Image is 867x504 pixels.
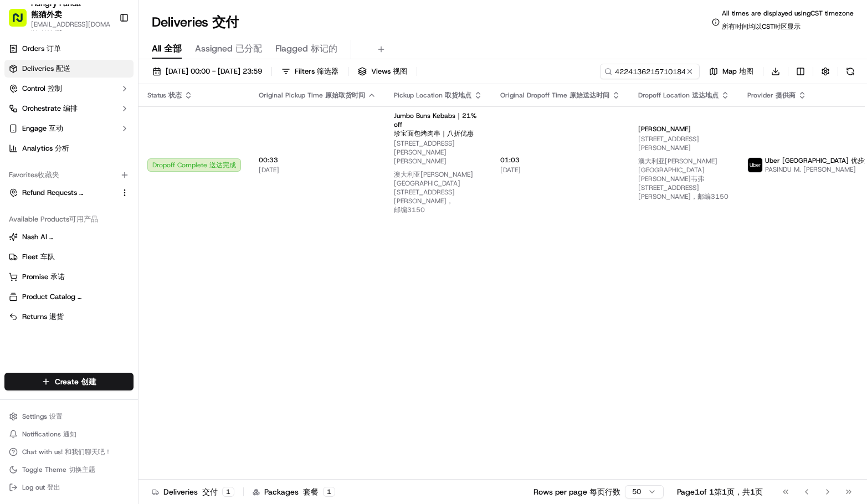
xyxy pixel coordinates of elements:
span: 00:33 [259,156,376,164]
span: 和我们聊天吧！ [65,448,111,456]
span: [DATE] [500,166,620,174]
button: [DATE] 00:00 - [DATE] 23:59 [147,64,267,79]
button: Engage 互动 [4,120,134,137]
span: 熊猫外卖 [31,9,62,19]
a: Analytics 分析 [4,140,134,157]
span: 取货地点 [445,91,471,100]
span: All times are displayed using CST timezone [722,9,854,35]
span: [STREET_ADDRESS][PERSON_NAME] [638,135,730,205]
span: 承诺 [50,272,65,281]
span: Settings [22,412,63,421]
button: Log out 登出 [4,480,134,495]
button: Refresh [843,64,858,79]
span: Fleet [22,252,55,262]
span: 标记的 [311,43,337,54]
span: 车队 [40,252,55,261]
span: All [152,42,182,55]
span: 原始取货时间 [325,91,365,100]
span: Analytics [22,143,69,153]
a: Returns 退货 [9,312,129,322]
span: 分析 [55,143,69,153]
button: [EMAIL_ADDRESS][DOMAIN_NAME] [31,20,110,38]
div: 1 [323,487,335,497]
span: 切换主题 [69,465,95,474]
span: Views [371,66,407,76]
button: Product Catalog 产品目录 [4,288,134,306]
span: 筛选器 [317,66,338,76]
span: Chat with us! [22,448,111,456]
span: 第1页，共1页 [714,487,763,497]
span: Toggle Theme [22,465,95,474]
span: [DATE] 00:00 - [DATE] 23:59 [166,66,262,76]
a: Orders 订单 [4,40,134,58]
span: 创建 [81,377,96,387]
div: Available Products [4,210,134,228]
span: 原始送达时间 [570,91,609,100]
span: Provider [747,91,796,100]
button: Toggle Theme 切换主题 [4,462,134,477]
button: Control 控制 [4,80,134,97]
span: Assigned [195,42,262,55]
img: uber-new-logo.jpeg [748,158,762,172]
span: 登出 [47,483,60,492]
button: Notifications 通知 [4,426,134,442]
div: Favorites [4,166,134,184]
button: Chat with us! 和我们聊天吧！ [4,444,134,460]
div: 1 [222,487,234,497]
a: Nash AI 纳什人工智能 [9,232,129,242]
h1: Deliveries [152,13,239,31]
div: Deliveries [152,486,234,497]
span: 控制 [48,84,62,93]
a: Promise 承诺 [9,272,129,282]
span: 交付 [202,487,218,497]
span: Original Pickup Time [259,91,365,100]
span: 送达地点 [692,91,719,100]
button: Orchestrate 编排 [4,100,134,117]
span: Notifications [22,430,76,439]
span: [DATE] [259,166,376,174]
button: Hungry Panda 熊猫外卖[EMAIL_ADDRESS][DOMAIN_NAME] [4,4,115,31]
span: 套餐 [303,487,319,497]
span: 全部 [164,43,182,54]
span: 已分配 [235,43,262,54]
span: Deliveries [22,64,70,74]
span: 视图 [393,66,407,76]
span: Dropoff Location [638,91,719,100]
div: Page 1 of 1 [677,486,763,497]
span: Log out [22,483,60,492]
span: 互动 [49,124,63,133]
span: 退货 [49,312,64,321]
span: Orchestrate [22,104,78,114]
span: 收藏夹 [38,170,59,179]
span: [PERSON_NAME] [638,125,691,133]
span: Original Dropoff Time [500,91,609,100]
span: Product Catalog [22,292,92,302]
span: 交付 [212,13,239,31]
button: Refund Requests 退款请求 [4,184,134,202]
input: Type to search [600,64,700,79]
button: Promise 承诺 [4,268,134,286]
span: 纳什人工智能 [49,232,93,241]
a: Refund Requests 退款请求 [9,188,116,198]
span: Filters [295,66,338,76]
p: Rows per page [533,486,620,497]
button: Returns 退货 [4,308,134,326]
span: Flagged [275,42,337,55]
button: Views 视图 [353,64,412,79]
span: 可用产品 [69,214,98,224]
span: 每页行数 [589,487,620,497]
span: Orders [22,44,61,54]
span: Pickup Location [394,91,471,100]
a: Product Catalog 产品目录 [9,292,129,302]
span: 所有时间均以CST时区显示 [722,22,801,31]
span: Control [22,84,62,94]
a: Deliveries 配送 [4,60,134,78]
span: 澳大利亚[PERSON_NAME][GEOGRAPHIC_DATA][PERSON_NAME]韦弗[STREET_ADDRESS][PERSON_NAME]，邮编3150 [638,157,729,201]
div: Packages [253,486,335,497]
span: [PERSON_NAME] [803,165,856,174]
span: Jumbo Buns Kebabs｜21% off [394,111,483,138]
span: Status [147,91,182,100]
span: 状态 [168,91,182,100]
button: Settings 设置 [4,409,134,424]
